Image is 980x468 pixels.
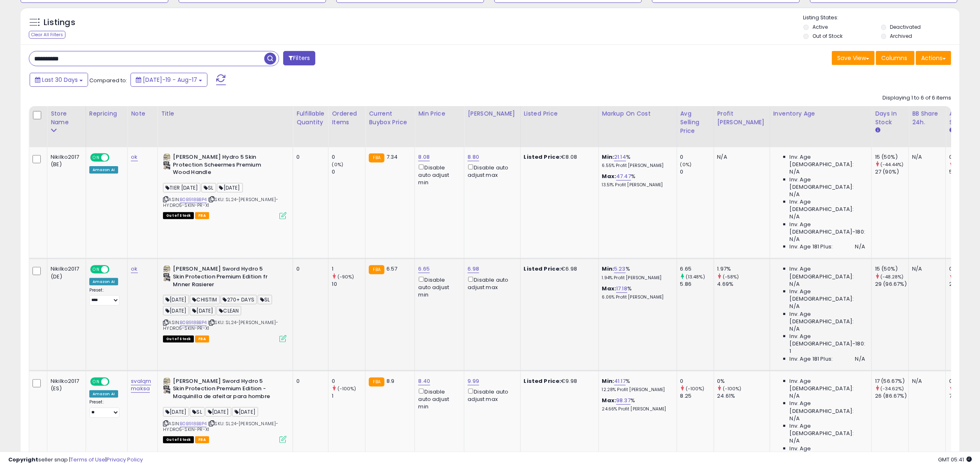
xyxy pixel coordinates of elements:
div: 10 [332,280,365,288]
div: Disable auto adjust max [468,387,514,403]
span: [DATE] [163,295,189,304]
div: Displaying 1 to 6 of 6 items [882,94,951,102]
b: [PERSON_NAME] Sword Hydro 5 Skin Protection Premium Edition - Maquinilla de afeitar para hombre [173,378,273,403]
span: ON [91,154,101,161]
div: % [602,397,670,412]
div: Store Name [51,109,82,127]
span: FBA [195,336,209,343]
span: 7.34 [386,153,398,161]
div: 0 [332,378,365,385]
div: 27 (90%) [875,168,908,176]
span: Inv. Age [DEMOGRAPHIC_DATA]: [790,310,865,325]
b: Listed Price: [524,265,561,273]
div: Nikilko2017 (BE) [51,153,79,168]
b: Min: [602,153,615,161]
div: 5.86 [680,280,714,288]
span: N/A [790,415,800,422]
a: 41.17 [614,377,626,385]
small: (-44.44%) [880,161,903,168]
span: N/A [855,243,865,250]
button: Columns [876,51,915,65]
div: Days In Stock [875,109,905,127]
span: N/A [790,280,800,288]
div: Repricing [89,109,124,118]
b: Min: [602,265,615,273]
span: [DATE] [190,306,216,315]
p: 12.28% Profit [PERSON_NAME] [602,387,670,393]
span: FBA [195,436,209,443]
b: Max: [602,285,617,292]
span: Inv. Age 181 Plus: [790,243,833,250]
strong: Copyright [8,456,38,463]
img: 418IwV6ezKL._SL40_.jpg [163,378,171,394]
span: 270+ DAYS [221,295,257,304]
div: Min Price [418,109,461,118]
a: 6.98 [468,265,479,273]
small: (-90%) [338,273,354,280]
a: 21.14 [614,153,626,161]
button: [DATE]-19 - Aug-17 [130,73,207,87]
div: % [602,378,670,393]
a: B0B918BBP4 [180,420,207,427]
div: 17 (56.67%) [875,378,908,385]
span: Inv. Age [DEMOGRAPHIC_DATA]: [790,288,865,303]
div: 0 [296,378,322,385]
div: Preset: [89,399,121,418]
div: % [602,173,670,188]
span: All listings that are currently out of stock and unavailable for purchase on Amazon [163,436,194,443]
img: 418IwV6ezKL._SL40_.jpg [163,153,171,170]
span: ON [91,378,101,385]
div: 24.61% [717,392,770,400]
span: | SKU: SL24-[PERSON_NAME]-HYDRO5-SKIN-PR-X1 [163,196,278,209]
label: Active [812,23,828,30]
span: 2025-09-18 05:41 GMT [938,456,972,463]
span: Inv. Age [DEMOGRAPHIC_DATA]: [790,422,865,437]
div: ASIN: [163,265,286,341]
span: SL [190,407,204,417]
div: % [602,153,670,169]
span: Inv. Age 181 Plus: [790,355,833,363]
span: CLEAN [216,306,241,315]
b: Min: [602,377,615,385]
div: % [602,265,670,280]
b: Listed Price: [524,153,561,161]
span: Inv. Age [DEMOGRAPHIC_DATA]: [790,198,865,213]
div: [PERSON_NAME] [468,109,517,118]
div: Amazon AI [89,278,118,285]
span: TIER [DATE] [163,183,200,192]
span: | SKU: SL24-[PERSON_NAME]-HYDRO5-SKIN-PR-X1 [163,420,278,433]
div: 15 (50%) [875,265,908,273]
div: Nikilko2017 (ES) [51,378,79,392]
div: €6.98 [524,265,592,273]
div: Preset: [89,287,121,306]
div: Markup on Cost [602,109,673,118]
small: Avg BB Share. [949,127,954,134]
div: Disable auto adjust max [468,275,514,291]
span: CHISTIM [190,295,219,304]
span: Inv. Age [DEMOGRAPHIC_DATA]: [790,400,865,415]
small: (0%) [680,161,692,168]
span: [DATE] [232,407,258,417]
span: ON [91,266,101,273]
div: Avg BB Share [949,109,979,127]
div: Fulfillable Quantity [296,109,325,127]
span: OFF [108,266,121,273]
a: ok [131,265,137,273]
span: [DATE] [217,183,243,192]
label: Deactivated [890,23,921,30]
button: Actions [916,51,951,65]
div: Current Buybox Price [369,109,411,127]
div: Inventory Age [773,109,868,118]
div: Note [131,109,154,118]
div: Ordered Items [332,109,362,127]
div: BB Share 24h. [912,109,942,127]
div: N/A [717,153,764,161]
label: Out of Stock [812,32,843,39]
a: 5.23 [614,265,626,273]
p: Listing States: [803,14,959,22]
span: N/A [790,303,800,310]
p: 6.55% Profit [PERSON_NAME] [602,163,670,169]
div: 0% [717,378,770,385]
small: (-48.28%) [880,273,903,280]
span: Inv. Age [DEMOGRAPHIC_DATA]: [790,153,865,168]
